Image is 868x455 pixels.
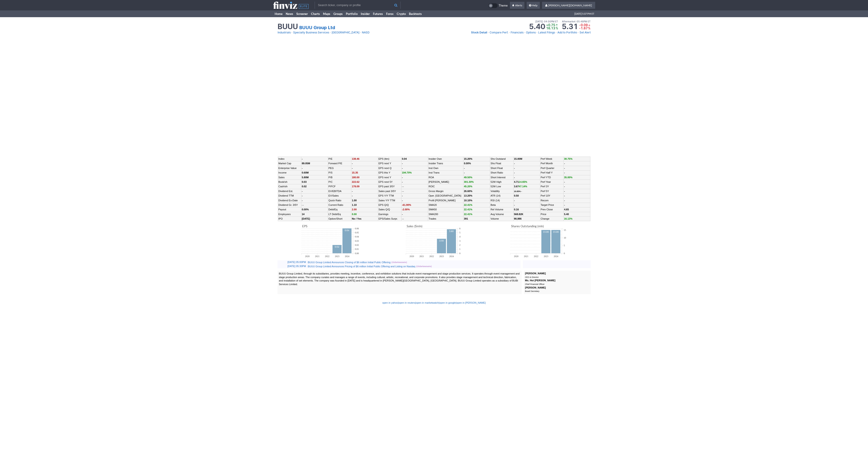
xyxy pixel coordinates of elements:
td: Perf 3Y [540,184,563,189]
span: • [524,30,526,35]
td: LT Debt/Eq [328,212,351,216]
b: - [564,181,565,183]
b: 0.00% [464,162,471,165]
td: Dividend Ex-Date [278,198,301,203]
td: SMA50 [428,207,463,212]
td: Debt/Eq [328,207,351,212]
td: Perf Year [540,180,563,184]
b: - [514,167,515,169]
b: 13.20% [464,194,472,197]
td: SMA20 [428,203,463,207]
span: 301.30% [464,181,474,183]
b: - [302,194,303,197]
span: -2.00% [402,208,410,211]
td: Market Cap [278,161,301,166]
td: P/E [328,157,351,161]
b: - [564,185,565,188]
small: 10.83% - [514,190,522,192]
small: - - [402,185,404,188]
b: - [564,199,565,202]
a: Theme [488,3,508,8]
td: Quick Ratio [328,198,351,203]
b: 14 [302,213,304,216]
td: Profit [PERSON_NAME] [428,198,463,203]
td: Perf 10Y [540,194,563,198]
text: 2023 [439,255,444,258]
a: Financials [511,30,524,35]
span: Compare Perf. [490,31,508,34]
b: - [352,194,353,197]
text: 2022 [325,255,330,258]
a: Compare Perf. [490,30,508,35]
span: • [360,30,361,35]
text: 2021 [419,255,424,258]
span: 49.50% [464,176,472,179]
b: - [302,199,303,202]
td: ROIC [428,184,463,189]
a: open in [PERSON_NAME] [456,301,486,305]
td: [PERSON_NAME] [428,180,463,184]
td: Volume [490,217,513,221]
b: - [564,171,565,174]
span: (GlobeNewswire) [416,265,432,268]
text: 2023 [335,255,340,258]
b: - [402,167,403,169]
td: EPS this Y [378,171,401,175]
text: 0.04 [355,236,359,238]
td: Income [278,171,301,175]
b: - [514,199,515,202]
td: P/C [328,180,351,184]
b: 0.02 [302,185,307,188]
td: P/B [328,175,351,180]
span: • [509,30,510,35]
td: Option/Short [328,217,351,221]
b: 1.10 [352,204,356,206]
a: [GEOGRAPHIC_DATA] [332,30,359,35]
h1: BUUU [278,23,298,30]
b: 568.82K [514,213,524,216]
a: Portfolio [344,10,359,17]
b: - [564,162,565,165]
strong: 5.31 [562,23,578,30]
td: +0.75 [546,23,555,27]
text: 0.05 [355,232,359,234]
a: Crypto [395,10,407,17]
b: - [352,167,353,169]
td: Dividend TTM [278,194,301,198]
text: 5 [564,244,565,247]
td: Payout [278,207,301,212]
b: 15.00M [514,157,522,160]
td: Perf YTD [540,175,563,180]
text: 4 [459,236,460,238]
b: 26.60% [464,190,472,192]
td: EV/EBITDA [328,189,351,193]
span: 22.41% [464,213,472,216]
span: • [488,30,489,35]
a: Options [526,30,536,35]
b: - [352,162,353,165]
input: Search ticker, company or profile [315,2,401,9]
a: BUUU Group Limited Announces Pricing of $6 million Initial Public Offering and Listing on Nasdaq [308,265,415,268]
b: 5.80M [302,176,309,179]
td: % [588,27,591,30]
span: • [555,30,557,35]
span: 15.35 [352,171,358,174]
span: [PERSON_NAME][DOMAIN_NAME] [548,4,592,7]
td: EV/Sales [328,194,351,198]
span: • [543,20,544,23]
a: Charts [309,10,321,17]
b: 10.10% [464,199,472,202]
b: - [302,157,303,160]
td: Prev Close [540,207,563,212]
img: nic2x2.gif [278,258,432,260]
b: 90,986 [514,217,522,220]
span: 16.13% [564,217,572,220]
a: open in marketwatch [416,301,439,305]
img: nic2x2.gif [278,268,432,271]
td: Shs Float [490,161,513,166]
td: EPS Q/Q [378,203,401,207]
b: - [402,213,403,216]
b: - [564,194,565,197]
b: - [564,204,565,206]
text: 10 [564,237,566,239]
